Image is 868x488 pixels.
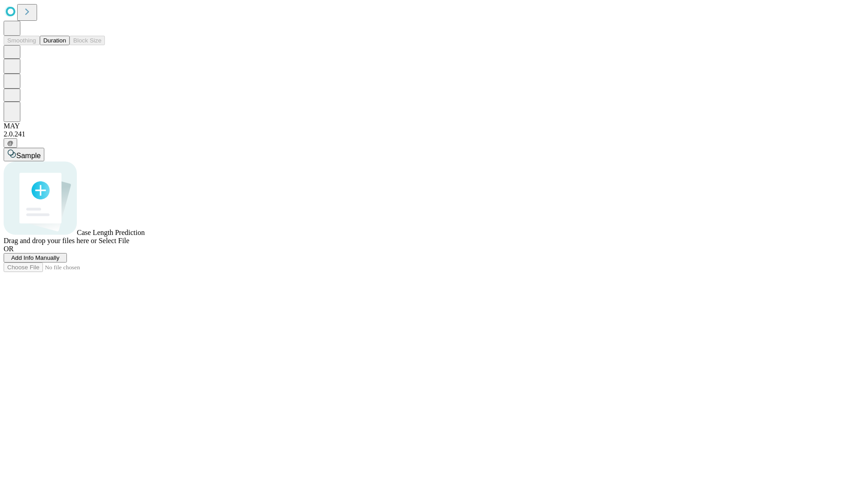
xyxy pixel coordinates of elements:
[4,245,14,253] span: OR
[77,229,145,236] span: Case Length Prediction
[99,237,129,244] span: Select File
[4,253,67,263] button: Add Info Manually
[4,122,864,130] div: MAY
[4,138,17,148] button: @
[4,130,864,138] div: 2.0.241
[4,148,44,161] button: Sample
[11,254,60,261] span: Add Info Manually
[4,36,40,45] button: Smoothing
[40,36,70,45] button: Duration
[4,237,97,244] span: Drag and drop your files here or
[7,140,14,146] span: @
[16,152,41,160] span: Sample
[70,36,105,45] button: Block Size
